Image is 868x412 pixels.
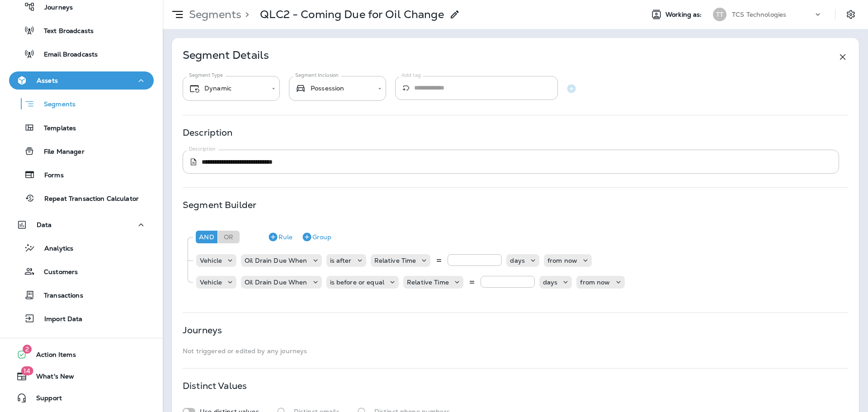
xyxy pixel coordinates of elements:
[245,279,307,286] p: Oil Drain Due When
[37,221,52,228] p: Data
[183,382,247,389] p: Distinct Values
[330,279,385,286] p: is before or equal
[9,142,154,161] button: File Manager
[27,394,62,405] span: Support
[35,292,83,300] p: Transactions
[510,257,525,264] p: days
[580,279,610,286] p: from now
[298,230,335,244] button: Group
[9,389,154,407] button: Support
[35,268,78,277] p: Customers
[35,124,76,133] p: Templates
[732,11,786,18] p: TCS Technologies
[35,100,75,109] p: Segments
[27,351,76,362] span: Action Items
[189,83,265,94] div: Dynamic
[21,366,33,375] span: 14
[9,165,154,184] button: Forms
[665,11,704,19] span: Working as:
[27,373,74,384] span: What's New
[295,72,339,79] label: Segment Inclusion
[9,118,154,137] button: Templates
[200,279,222,286] p: Vehicle
[183,327,222,334] p: Journeys
[9,309,154,328] button: Import Data
[330,257,352,264] p: is after
[9,216,154,234] button: Data
[9,21,154,40] button: Text Broadcasts
[218,231,240,243] div: Or
[9,346,154,364] button: 2Action Items
[189,146,216,152] label: Description
[185,8,241,21] p: Segments
[407,279,449,286] p: Relative Time
[23,345,32,354] span: 2
[200,257,222,264] p: Vehicle
[843,6,859,23] button: Settings
[35,27,94,36] p: Text Broadcasts
[713,8,726,21] div: TT
[183,347,848,355] p: Not triggered or edited by any journeys
[295,83,372,94] div: Possession
[9,238,154,257] button: Analytics
[260,8,443,21] p: QLC2 - Coming Due for Oil Change
[543,279,558,286] p: days
[35,245,73,253] p: Analytics
[35,315,83,324] p: Import Data
[35,148,85,156] p: File Manager
[9,44,154,63] button: Email Broadcasts
[183,52,269,62] p: Segment Details
[35,4,73,12] p: Journeys
[9,262,154,281] button: Customers
[183,201,256,208] p: Segment Builder
[35,51,98,59] p: Email Broadcasts
[189,72,223,79] label: Segment Type
[9,94,154,114] button: Segments
[9,189,154,208] button: Repeat Transaction Calculator
[183,129,233,136] p: Description
[547,257,577,264] p: from now
[264,230,296,244] button: Rule
[374,257,416,264] p: Relative Time
[9,71,154,90] button: Assets
[9,285,154,304] button: Transactions
[245,257,307,264] p: Oil Drain Due When
[9,367,154,385] button: 14What's New
[35,171,64,180] p: Forms
[35,195,139,204] p: Repeat Transaction Calculator
[401,72,421,79] label: Add tag
[241,8,249,21] p: >
[37,77,58,84] p: Assets
[196,231,217,243] div: And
